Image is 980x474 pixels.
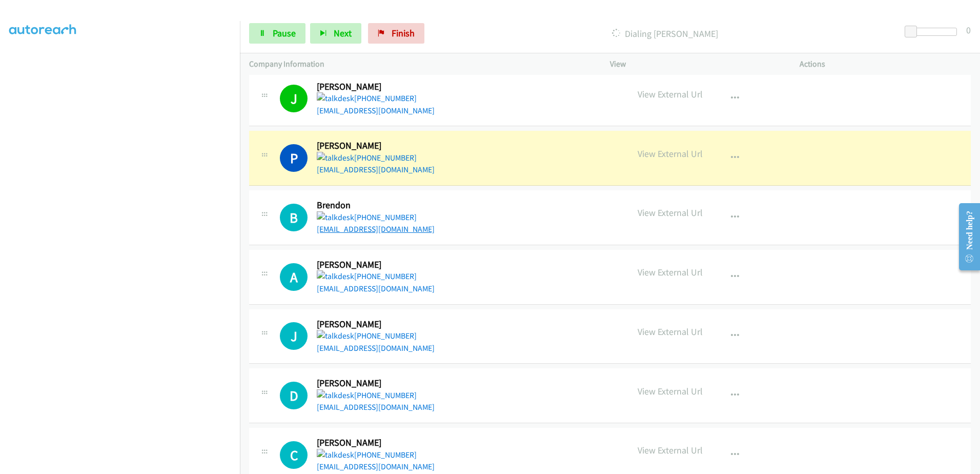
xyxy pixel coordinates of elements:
[317,402,435,412] a: [EMAIL_ADDRESS][DOMAIN_NAME]
[317,92,354,105] img: talkdesk
[317,378,431,389] h2: [PERSON_NAME]
[438,27,891,41] p: Dialing [PERSON_NAME]
[317,330,354,342] img: talkdesk
[638,206,703,220] p: View External Url
[317,200,431,211] h2: Brendon
[280,263,308,291] h1: A
[280,85,308,112] h1: J
[392,27,415,39] span: Finish
[317,319,431,330] h2: [PERSON_NAME]
[610,58,781,70] p: View
[317,152,354,164] img: talkdesk
[638,265,703,279] p: View External Url
[638,384,703,398] p: View External Url
[280,441,308,469] h1: C
[638,87,703,101] p: View External Url
[280,263,308,291] div: The call is yet to be attempted
[317,270,354,283] img: talkdesk
[317,153,417,163] a: [PHONE_NUMBER]
[800,58,971,70] p: Actions
[249,23,305,44] a: Pause
[317,165,435,174] a: [EMAIL_ADDRESS][DOMAIN_NAME]
[966,23,971,37] div: 0
[317,106,435,115] a: [EMAIL_ADDRESS][DOMAIN_NAME]
[317,93,417,103] a: [PHONE_NUMBER]
[280,204,308,231] h1: B
[638,147,703,161] p: View External Url
[950,196,980,278] iframe: Resource Center
[280,322,308,350] h1: J
[317,81,431,93] h2: [PERSON_NAME]
[317,437,431,449] h2: [PERSON_NAME]
[280,382,308,409] h1: D
[317,271,417,281] a: [PHONE_NUMBER]
[317,224,435,234] a: [EMAIL_ADDRESS][DOMAIN_NAME]
[910,28,957,36] div: Delay between calls (in seconds)
[317,390,417,400] a: [PHONE_NUMBER]
[317,331,417,341] a: [PHONE_NUMBER]
[638,325,703,339] p: View External Url
[280,322,308,350] div: The call is yet to be attempted
[317,284,435,293] a: [EMAIL_ADDRESS][DOMAIN_NAME]
[280,144,308,172] h1: P
[317,212,417,222] a: [PHONE_NUMBER]
[317,140,431,152] h2: [PERSON_NAME]
[317,449,354,461] img: talkdesk
[317,450,417,460] a: [PHONE_NUMBER]
[280,382,308,409] div: The call is yet to be attempted
[368,23,424,44] a: Finish
[249,58,591,70] p: Company Information
[317,389,354,402] img: talkdesk
[317,462,435,471] a: [EMAIL_ADDRESS][DOMAIN_NAME]
[334,27,352,39] span: Next
[310,23,361,44] button: Next
[280,441,308,469] div: The call is yet to be attempted
[317,211,354,224] img: talkdesk
[273,27,296,39] span: Pause
[317,259,431,271] h2: [PERSON_NAME]
[638,443,703,457] p: View External Url
[317,343,435,353] a: [EMAIL_ADDRESS][DOMAIN_NAME]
